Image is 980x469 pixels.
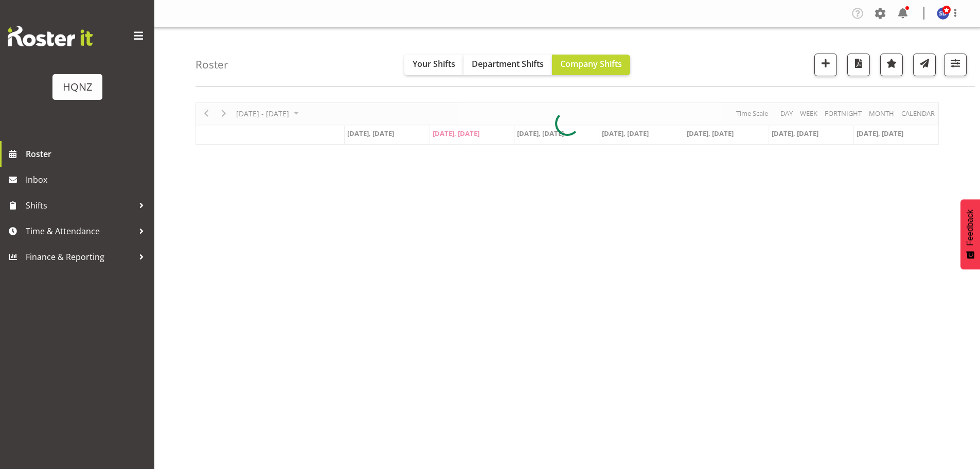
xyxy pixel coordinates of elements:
[814,54,837,76] button: Add a new shift
[847,54,870,76] button: Download a PDF of the roster according to the set date range.
[966,210,975,246] span: Feedback
[404,55,464,75] button: Your Shifts
[880,54,903,76] button: Highlight an important date within the roster.
[63,79,92,95] div: HQNZ
[944,54,967,76] button: Filter Shifts
[26,198,134,213] span: Shifts
[26,223,134,239] span: Time & Attendance
[472,58,544,70] span: Department Shifts
[195,59,228,71] h4: Roster
[464,55,552,75] button: Department Shifts
[413,58,455,70] span: Your Shifts
[960,199,980,269] button: Feedback - Show survey
[560,58,622,70] span: Company Shifts
[8,26,93,46] img: Rosterit website logo
[913,54,936,76] button: Send a list of all shifts for the selected filtered period to all rostered employees.
[26,249,134,265] span: Finance & Reporting
[937,7,949,20] img: simone-dekker10433.jpg
[552,55,630,75] button: Company Shifts
[26,146,149,162] span: Roster
[26,172,149,187] span: Inbox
